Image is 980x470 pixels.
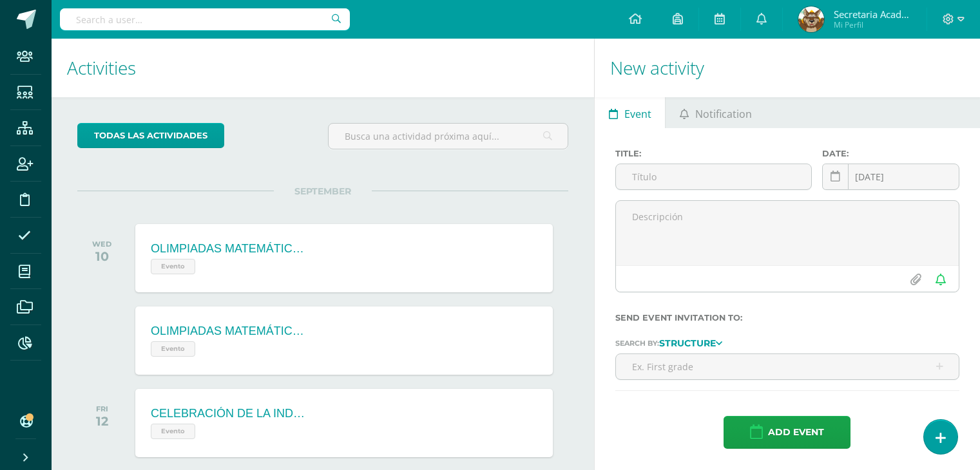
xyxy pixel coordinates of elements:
strong: Structure [659,337,716,349]
div: FRI [96,404,108,413]
input: Search a user… [60,8,350,30]
span: Search by: [615,339,659,348]
div: OLIMPIADAS MATEMÁTICAS - Primera Ronda [151,242,305,256]
input: Busca una actividad próxima aquí... [329,124,568,149]
span: Event [624,99,651,129]
span: Secretaria Académica [834,8,911,21]
span: Evento [151,424,195,439]
a: todas las Actividades [77,123,224,148]
a: Notification [666,97,765,128]
a: Structure [659,338,722,347]
span: Evento [151,259,195,274]
button: Add event [724,416,850,449]
label: Send event invitation to: [615,313,959,323]
a: Event [595,97,665,128]
span: Add event [768,417,824,448]
div: WED [92,240,111,249]
span: Notification [695,99,752,129]
span: SEPTEMBER [274,185,372,197]
input: Título [616,164,811,189]
div: 10 [92,249,111,264]
h1: Activities [67,39,579,97]
div: OLIMPIADAS MATEMÁTICAS - Primera Ronda [151,324,305,338]
input: Fecha de entrega [823,164,959,189]
div: CELEBRACIÓN DE LA INDEPENDENCIA [151,407,305,420]
img: d6a28b792dbf0ce41b208e57d9de1635.png [798,6,824,32]
span: Evento [151,341,195,357]
span: Mi Perfil [834,19,911,30]
label: Date: [822,149,959,158]
input: Ex. First grade [616,354,959,379]
h1: New activity [610,39,965,97]
div: 12 [96,413,108,429]
label: Title: [615,149,812,158]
